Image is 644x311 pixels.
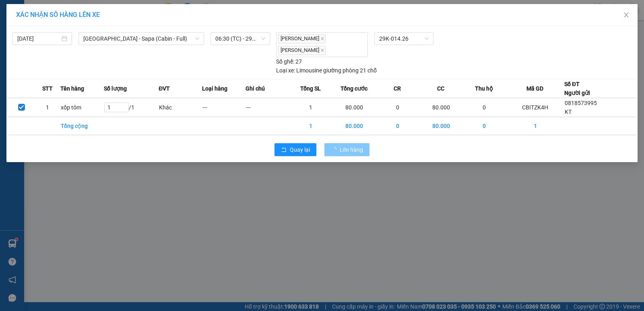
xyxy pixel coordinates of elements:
span: loading [331,147,340,152]
span: Tổng SL [300,84,321,93]
span: ĐVT [159,84,170,93]
span: [PERSON_NAME] [278,46,326,55]
b: Sao Việt [49,19,98,32]
span: Quay lại [290,145,310,154]
span: CR [394,84,401,93]
span: STT [42,84,53,93]
td: 1 [35,98,61,117]
span: 0818573995 [565,100,597,106]
span: Mã GD [526,84,543,93]
td: Tổng cộng [60,117,104,135]
span: 06:30 (TC) - 29K-014.26 [215,33,265,45]
span: Ghi chú [246,84,265,93]
span: XÁC NHẬN SỐ HÀNG LÊN XE [16,11,100,19]
span: Số lượng [104,84,127,93]
span: close [623,12,630,18]
img: logo.jpg [4,6,45,47]
h2: CBITZK4H [4,47,65,60]
span: Hà Nội - Sapa (Cabin - Full) [83,33,199,45]
button: Lên hàng [324,143,369,156]
button: rollbackQuay lại [275,143,316,156]
h2: VP Nhận: VP Hàng LC [42,47,194,97]
span: Tổng cước [341,84,367,93]
span: Loại xe: [276,66,295,75]
td: 0 [376,98,419,117]
td: xốp tôm [60,98,104,117]
input: 13/10/2025 [17,34,60,43]
div: 27 [276,57,302,66]
span: 29K-014.26 [379,33,429,45]
b: [DOMAIN_NAME] [107,6,194,20]
td: --- [202,98,246,117]
span: KT [565,109,572,115]
td: 80.000 [332,98,376,117]
td: 80.000 [419,117,463,135]
td: 80.000 [419,98,463,117]
span: rollback [281,147,287,153]
span: Loại hàng [202,84,227,93]
td: --- [246,98,289,117]
td: / 1 [104,98,159,117]
span: close [320,48,324,52]
span: close [320,37,324,41]
span: CC [437,84,444,93]
span: down [195,36,200,41]
span: [PERSON_NAME] [278,34,326,43]
td: 1 [289,117,332,135]
td: 0 [376,117,419,135]
td: 0 [463,117,506,135]
div: Limousine giường phòng 21 chỗ [276,66,377,75]
td: 0 [463,98,506,117]
div: Số ĐT Người gửi [564,80,590,97]
span: Lên hàng [340,145,363,154]
span: Số ghế: [276,57,294,66]
td: Khác [159,98,202,117]
button: Close [615,4,638,27]
span: Tên hàng [60,84,84,93]
td: 1 [506,117,564,135]
td: 80.000 [332,117,376,135]
td: 1 [289,98,332,117]
td: CBITZK4H [506,98,564,117]
span: Thu hộ [475,84,493,93]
